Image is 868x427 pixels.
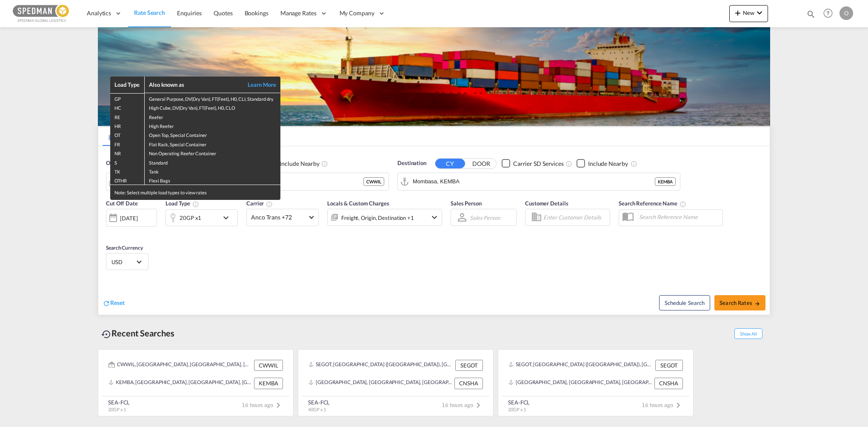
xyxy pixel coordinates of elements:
td: Open Top, Special Container [144,130,280,139]
td: High Cube, DV(Dry Van), FT(Feet), H0, CLO [144,102,280,111]
td: NR [110,148,144,157]
td: Standard [144,157,280,166]
td: TK [110,166,144,175]
td: GP [110,93,144,102]
td: Reefer [144,112,280,121]
a: Learn More [238,81,276,88]
td: Tank [144,166,280,175]
td: Flat Rack, Special Container [144,139,280,148]
td: FR [110,139,144,148]
td: Non Operating Reefer Container [144,148,280,157]
div: Also known as [149,81,238,88]
td: High Reefer [144,121,280,130]
td: RE [110,112,144,121]
td: OTHR [110,175,144,185]
th: Load Type [110,77,144,93]
td: Flexi Bags [144,175,280,185]
td: HR [110,121,144,130]
td: S [110,157,144,166]
td: OT [110,130,144,139]
td: General Purpose, DV(Dry Van), FT(Feet), H0, CLI, Standard dry [144,93,280,102]
td: HC [110,102,144,111]
div: Note: Select multiple load types to view rates [110,185,280,200]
